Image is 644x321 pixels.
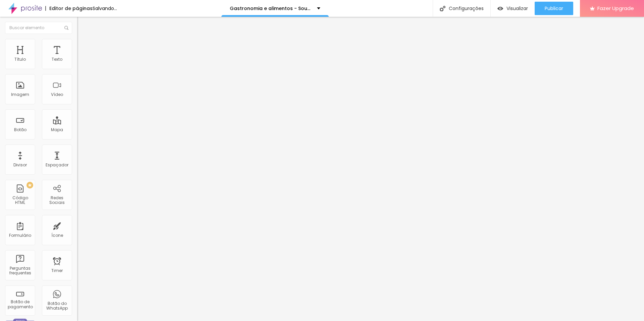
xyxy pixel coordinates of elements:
span: Fazer Upgrade [597,5,634,11]
div: Redes Sociais [44,196,70,205]
div: Formulário [9,233,31,238]
div: Divisor [13,163,27,167]
div: Botão [14,127,26,132]
p: Gastronomia e alimentos - SoutoMaior Fotografia [230,6,312,11]
div: Botão do WhatsApp [44,301,70,311]
button: Publicar [535,2,573,15]
div: Imagem [11,92,29,97]
div: Texto [52,57,62,62]
div: Botão de pagamento [7,300,33,309]
button: Visualizar [491,2,535,15]
img: view-1.svg [497,6,503,11]
img: Icone [440,6,445,11]
div: Ícone [51,233,63,238]
div: Título [14,57,26,62]
div: Timer [51,268,63,273]
div: Código HTML [7,196,33,205]
div: Espaçador [46,163,68,167]
div: Editor de páginas [45,6,93,11]
div: Vídeo [51,92,63,97]
div: Salvando... [93,6,117,11]
div: Mapa [51,127,63,132]
span: Visualizar [506,6,528,11]
img: Icone [64,26,68,30]
div: Perguntas frequentes [7,266,33,276]
span: Publicar [545,6,563,11]
input: Buscar elemento [5,22,72,34]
